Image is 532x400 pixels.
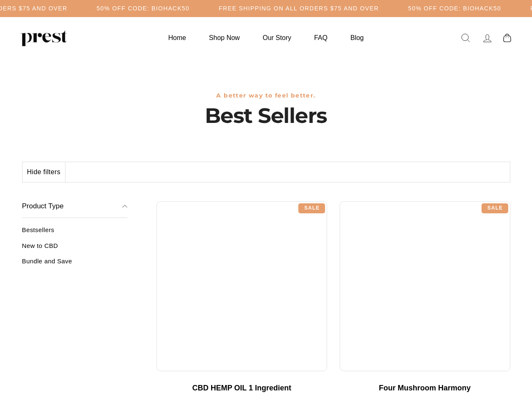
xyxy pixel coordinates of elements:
button: Hide filters [23,162,66,182]
h5: 50% OFF CODE: BIOHACK50 [408,5,501,12]
h3: A better way to feel better. [22,92,510,99]
div: Four Mushroom Harmony [348,384,502,393]
a: New to CBD [22,242,128,256]
a: Blog [340,30,374,46]
h5: 50% OFF CODE: BIOHACK50 [96,5,189,12]
button: Product Type [22,195,128,218]
a: Bestsellers [22,226,128,240]
div: Sale [298,203,325,213]
a: FAQ [304,30,338,46]
h5: Free Shipping on all orders $75 and over [219,5,379,12]
a: Our Story [252,30,302,46]
div: Sale [482,203,508,213]
a: Shop Now [199,30,250,46]
a: Home [158,30,197,46]
div: CBD HEMP OIL 1 Ingredient [165,384,319,393]
img: PREST ORGANICS [21,30,67,46]
a: Bundle and Save [22,257,128,271]
h1: Best Sellers [22,103,510,128]
ul: Primary [158,30,374,46]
